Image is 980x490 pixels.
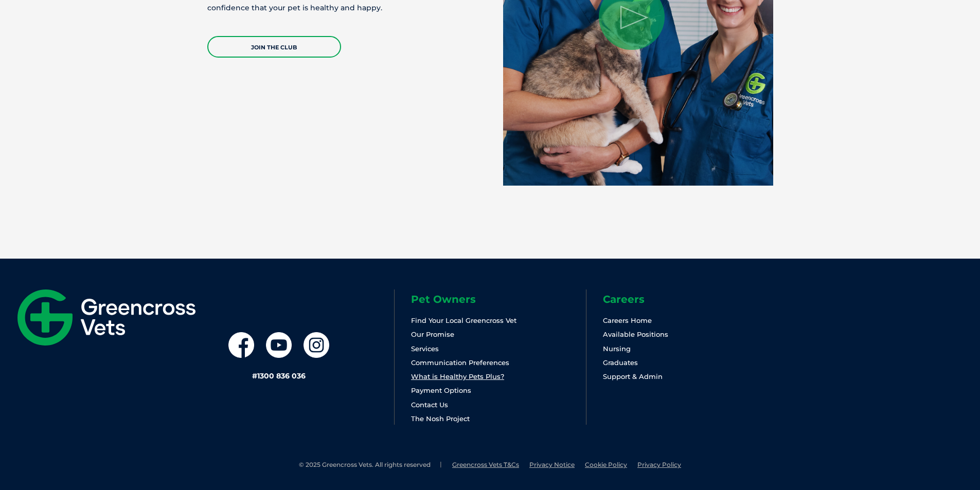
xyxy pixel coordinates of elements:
a: Find Your Local Greencross Vet [411,316,516,324]
a: JOIN THE CLUB [207,36,341,58]
a: What is Healthy Pets Plus? [411,372,504,380]
a: Cookie Policy [585,461,627,468]
a: Communication Preferences [411,358,509,367]
a: Privacy Notice [529,461,575,468]
a: Privacy Policy [637,461,681,468]
a: Our Promise [411,330,454,338]
a: Nursing [603,344,631,353]
a: Services [411,344,439,353]
span: # [252,371,257,380]
a: The Nosh Project [411,414,470,423]
h6: Pet Owners [411,294,586,304]
a: Available Positions [603,330,668,338]
li: © 2025 Greencross Vets. All rights reserved [299,461,442,469]
a: Payment Options [411,386,471,394]
a: Graduates [603,358,638,367]
a: Careers Home [603,316,652,324]
a: Greencross Vets T&Cs [452,461,519,468]
a: Contact Us [411,401,448,409]
a: #1300 836 036 [252,371,306,380]
a: Support & Admin [603,372,663,380]
h6: Careers [603,294,778,304]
